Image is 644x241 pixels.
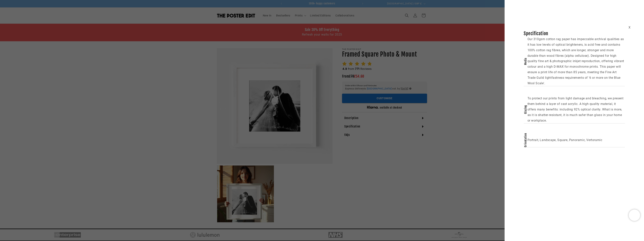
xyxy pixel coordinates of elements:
[527,37,625,86] p: Our 310gsm cotton rag paper has impeccable archival qualities as it has low levels of optical bri...
[524,105,527,114] h4: Glazing
[524,58,527,65] h4: Media
[524,133,527,147] h4: Orientation
[527,137,602,143] div: Portrait, Landscape, Square, Panoramic, Vertoramic
[527,96,625,123] p: To protect our prints from light damage and bleaching, we present them behind a layer of cast acr...
[629,209,640,221] iframe: Chatra live chat
[629,25,631,30] div: X
[524,31,625,37] h2: Specification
